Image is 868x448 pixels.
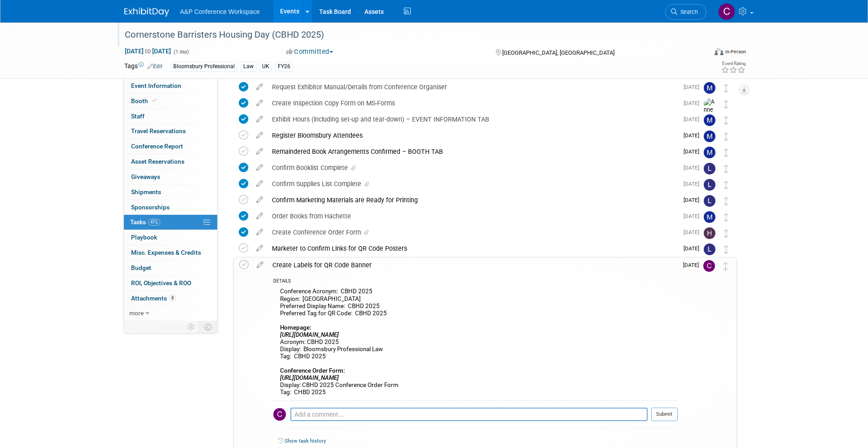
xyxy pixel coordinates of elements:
a: Shipments [124,185,217,200]
div: Bloomsbury Professional [171,62,237,71]
a: edit [252,83,267,91]
span: more [129,309,144,317]
i: Move task [724,116,728,125]
i: Move task [724,245,728,254]
i: Booth reservation complete [152,98,157,103]
i: Move task [723,262,728,270]
i: Move task [724,84,728,92]
span: [DATE] [683,262,703,268]
a: edit [252,131,267,139]
div: Event Rating [721,61,745,66]
span: [DATE] [684,229,704,235]
a: more [124,306,217,321]
a: edit [252,164,267,172]
span: Travel Reservations [131,127,186,135]
span: Playbook [131,234,157,241]
div: Request Exhibitor Manual/Details from Conference Organiser [267,79,678,95]
span: [DATE] [684,132,704,139]
div: Confirm Marketing Materials are Ready for Printing [267,192,678,208]
i: Move task [724,132,728,141]
div: Conference Acronym: CBHD 2025 Region: [GEOGRAPHIC_DATA] Preferred Display Name: CBHD 2025 Preferr... [273,286,678,400]
a: edit [252,212,267,220]
div: Confirm Supplies List Complete [267,176,678,191]
img: Matt Hambridge [704,147,715,158]
span: Conference Report [131,143,183,150]
img: Matt Hambridge [704,82,715,94]
span: Staff [131,113,145,120]
div: In-Person [725,48,746,55]
a: Playbook [124,230,217,245]
div: Order Books from Hachette [267,209,678,224]
span: ROI, Objectives & ROO [131,279,191,287]
a: edit [252,244,267,252]
span: 41% [148,219,160,226]
a: Travel Reservations [124,124,217,139]
b: Homepage: [280,324,311,331]
span: Attachments [131,295,176,302]
span: [DATE] [684,181,704,187]
span: Search [677,9,698,15]
span: Event Information [131,82,181,89]
a: edit [252,99,267,107]
span: Sponsorships [131,204,170,211]
span: [DATE] [684,116,704,122]
span: Budget [131,264,151,271]
div: FY26 [275,62,293,71]
b: Conference Order Form: [280,367,345,374]
span: Asset Reservations [131,158,184,165]
span: A&P Conference Workspace [180,8,260,15]
div: Create Labels for QR Code Banner [268,257,678,273]
div: Exhibit Hours (including set-up and tear-down) – EVENT INFORMATION TAB [267,112,678,127]
div: Create Conference Order Form [267,225,678,240]
span: Shipments [131,188,161,196]
span: Misc. Expenses & Credits [131,249,201,256]
div: Cornerstone Barristers Housing Day (CBHD 2025) [122,27,693,43]
span: 8 [169,295,176,301]
div: Confirm Booklist Complete [267,160,678,175]
img: Christine Ritchlin [273,408,286,421]
i: Move task [724,181,728,189]
i: Move task [724,165,728,173]
a: Staff [124,109,217,124]
a: Conference Report [124,139,217,154]
img: Format-Inperson.png [715,48,723,55]
img: Matt Hambridge [704,211,715,223]
div: Create Inspection Copy Form on MS-Forms [267,96,678,111]
button: Submit [651,408,678,421]
img: ExhibitDay [124,8,169,17]
a: edit [252,196,267,204]
span: [DATE] [DATE] [124,47,171,55]
div: Register Bloomsbury Attendees [267,128,678,143]
span: [GEOGRAPHIC_DATA], [GEOGRAPHIC_DATA] [502,49,614,56]
a: edit [252,115,267,123]
span: (1 day) [173,49,189,55]
img: Louise Morgan [704,179,715,191]
span: [DATE] [684,213,704,219]
div: Law [241,62,256,71]
td: Personalize Event Tab Strip [184,321,199,333]
div: DETAILS [273,278,678,286]
i: [URL][DOMAIN_NAME] [280,374,339,381]
span: Booth [131,97,158,104]
span: Giveaways [131,173,160,180]
i: Move task [724,197,728,205]
img: Matt Hambridge [704,114,715,126]
img: Christine Ritchlin [718,3,735,20]
a: Edit [148,63,162,70]
a: edit [252,228,267,236]
a: edit [252,261,268,269]
td: Toggle Event Tabs [199,321,218,333]
i: Move task [724,100,728,109]
a: Show task history [285,438,326,444]
a: edit [252,148,267,156]
img: Anne Weston [704,98,717,130]
span: [DATE] [684,148,704,155]
i: Move task [724,148,728,157]
a: Misc. Expenses & Credits [124,245,217,260]
a: Sponsorships [124,200,217,215]
span: [DATE] [684,165,704,171]
a: Tasks41% [124,215,217,230]
img: Louise Morgan [704,163,715,174]
img: Louise Morgan [704,244,715,255]
a: Budget [124,261,217,275]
